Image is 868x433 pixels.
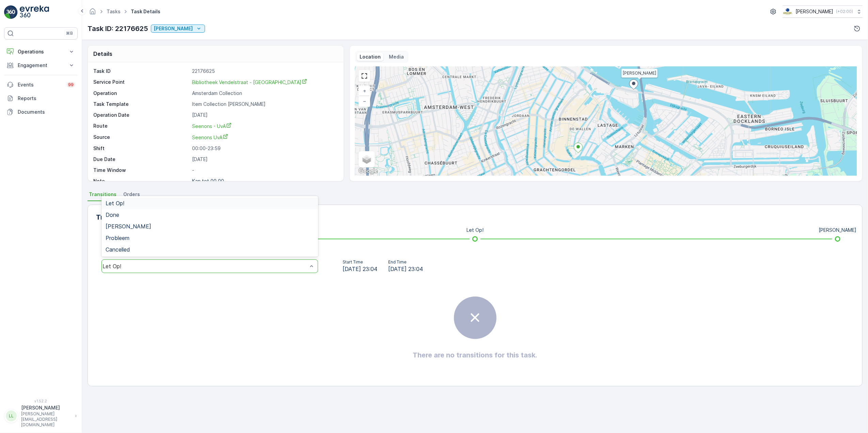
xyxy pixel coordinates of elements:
[106,200,124,206] span: Let Op!
[93,112,190,118] p: Operation Date
[18,81,63,88] p: Events
[192,156,337,163] p: [DATE]
[93,167,190,174] p: Time Window
[389,53,404,60] p: Media
[4,105,78,119] a: Documents
[363,98,366,104] span: −
[359,71,369,81] a: View Fullscreen
[106,235,129,241] span: Probleem
[4,92,78,105] a: Reports
[192,68,337,75] p: 22176625
[192,134,337,141] a: Seenons UvA
[6,411,17,421] div: LL
[106,246,130,253] span: Cancelled
[783,5,863,18] button: [PERSON_NAME](+02:00)
[192,90,337,97] p: Amsterdam Collection
[151,25,205,33] button: Geen Afval
[819,227,857,234] p: [PERSON_NAME]
[413,350,537,360] h2: There are no transitions for this task.
[123,191,140,198] span: Orders
[343,259,377,265] p: Start Time
[93,79,190,86] p: Service Point
[388,259,423,265] p: End Time
[783,8,793,15] img: basis-logo_rgb2x.png
[129,8,162,15] span: Task Details
[192,79,307,85] span: Bibliotheek Vendelstraat - [GEOGRAPHIC_DATA]
[68,82,74,87] p: 99
[388,265,423,273] span: [DATE] 23:04
[20,5,49,19] img: logo_light-DOdMpM7g.png
[363,88,366,94] span: +
[192,134,228,140] span: Seenons UvA
[360,53,381,60] p: Location
[89,10,96,16] a: Homepage
[93,101,190,108] p: Task Template
[192,79,337,86] a: Bibliotheek Vendelstraat - UvA
[359,86,369,96] a: Zoom In
[18,95,75,102] p: Reports
[357,167,379,176] img: Google
[93,50,112,58] p: Details
[21,411,72,428] p: [PERSON_NAME][EMAIL_ADDRESS][DOMAIN_NAME]
[66,31,73,36] p: ⌘B
[4,404,78,428] button: LL[PERSON_NAME][PERSON_NAME][EMAIL_ADDRESS][DOMAIN_NAME]
[359,96,369,106] a: Zoom Out
[93,145,190,152] p: Shift
[192,145,337,152] p: 00:00-23:59
[4,5,18,19] img: logo
[343,265,377,273] span: [DATE] 23:04
[96,212,134,222] p: Transitions
[467,227,484,234] p: Let Op!
[795,8,833,15] p: [PERSON_NAME]
[359,152,374,167] a: Layers
[192,178,232,191] p: Kan tot 00.00. Op de intercom...
[18,62,64,69] p: Engagement
[93,90,190,97] p: Operation
[192,123,232,129] span: Seenons - UvA
[154,25,193,32] p: [PERSON_NAME]
[357,167,379,176] a: Open this area in Google Maps (opens a new window)
[93,178,190,191] p: Note
[836,9,853,14] p: ( +02:00 )
[4,59,78,72] button: Engagement
[192,167,337,174] p: -
[88,23,148,34] p: Task ID: 22176625
[93,68,190,75] p: Task ID
[21,404,72,411] p: [PERSON_NAME]
[18,109,75,115] p: Documents
[192,123,337,130] a: Seenons - UvA
[4,45,78,59] button: Operations
[192,101,337,108] p: Item Collection [PERSON_NAME]
[93,123,190,130] p: Route
[102,263,307,269] div: Let Op!
[4,78,78,92] a: Events99
[107,9,121,14] a: Tasks
[106,223,151,229] span: [PERSON_NAME]
[93,134,190,141] p: Source
[18,48,64,55] p: Operations
[89,191,116,198] span: Transitions
[93,156,190,163] p: Due Date
[106,212,119,218] span: Done
[192,112,337,118] p: [DATE]
[4,399,78,403] span: v 1.52.2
